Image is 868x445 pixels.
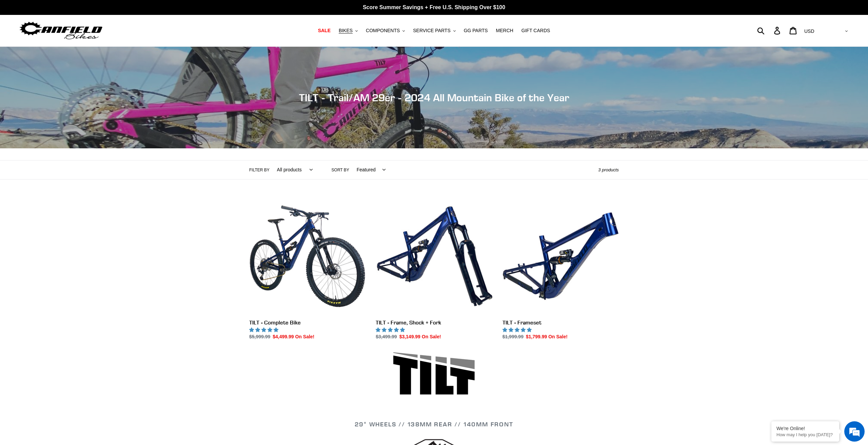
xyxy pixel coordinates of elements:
span: MERCH [496,28,513,34]
button: COMPONENTS [362,26,408,35]
span: BIKES [339,28,353,34]
span: GG PARTS [464,28,488,34]
a: GG PARTS [460,26,491,35]
span: SALE [318,28,331,34]
button: BIKES [335,26,361,35]
span: SERVICE PARTS [413,28,450,34]
span: 29" WHEELS // 138mm REAR // 140mm FRONT [355,420,513,428]
label: Filter by [249,167,270,173]
a: MERCH [493,26,517,35]
label: Sort by [332,167,349,173]
a: GIFT CARDS [518,26,554,35]
input: Search [761,23,778,38]
span: TILT - Trail/AM 29er - 2024 All Mountain Bike of the Year [299,91,569,104]
img: Canfield Bikes [19,20,103,41]
a: SALE [315,26,334,35]
button: SERVICE PARTS [410,26,459,35]
div: We're Online! [776,426,834,431]
span: GIFT CARDS [521,28,550,34]
span: 3 products [598,167,619,172]
span: COMPONENTS [366,28,400,34]
p: How may I help you today? [776,432,834,437]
